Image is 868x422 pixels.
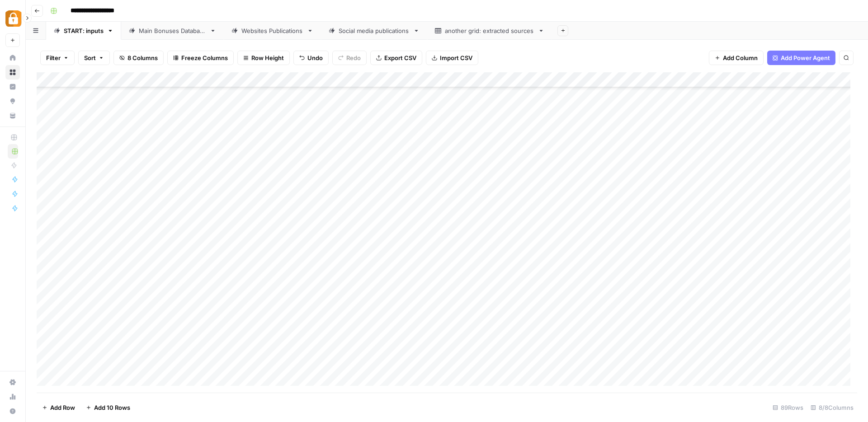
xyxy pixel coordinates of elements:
[241,26,303,35] div: Websites Publications
[78,51,110,65] button: Sort
[346,53,361,62] span: Redo
[445,26,534,35] div: another grid: extracted sources
[113,51,164,65] button: 8 Columns
[781,53,830,62] span: Add Power Agent
[769,400,807,415] div: 89 Rows
[293,51,329,65] button: Undo
[64,26,104,35] div: START: inputs
[5,10,22,27] img: Adzz Logo
[139,26,206,35] div: Main Bonuses Database
[121,22,224,40] a: Main Bonuses Database
[37,400,80,415] button: Add Row
[251,53,284,62] span: Row Height
[5,51,20,65] a: Home
[46,53,61,62] span: Filter
[5,80,20,94] a: Insights
[427,22,552,40] a: another grid: extracted sources
[181,53,228,62] span: Freeze Columns
[5,389,20,404] a: Usage
[339,26,410,35] div: Social media publications
[370,51,422,65] button: Export CSV
[84,53,96,62] span: Sort
[384,53,416,62] span: Export CSV
[426,51,478,65] button: Import CSV
[5,94,20,108] a: Opportunities
[723,53,758,62] span: Add Column
[5,108,20,123] a: Your Data
[50,403,75,412] span: Add Row
[5,375,20,389] a: Settings
[237,51,290,65] button: Row Height
[5,65,20,80] a: Browse
[5,404,20,418] button: Help + Support
[224,22,321,40] a: Websites Publications
[46,22,121,40] a: START: inputs
[94,403,130,412] span: Add 10 Rows
[167,51,234,65] button: Freeze Columns
[440,53,472,62] span: Import CSV
[709,51,764,65] button: Add Column
[40,51,75,65] button: Filter
[127,53,158,62] span: 8 Columns
[5,7,20,30] button: Workspace: Adzz
[807,400,857,415] div: 8/8 Columns
[321,22,427,40] a: Social media publications
[767,51,835,65] button: Add Power Agent
[332,51,367,65] button: Redo
[80,400,136,415] button: Add 10 Rows
[307,53,323,62] span: Undo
